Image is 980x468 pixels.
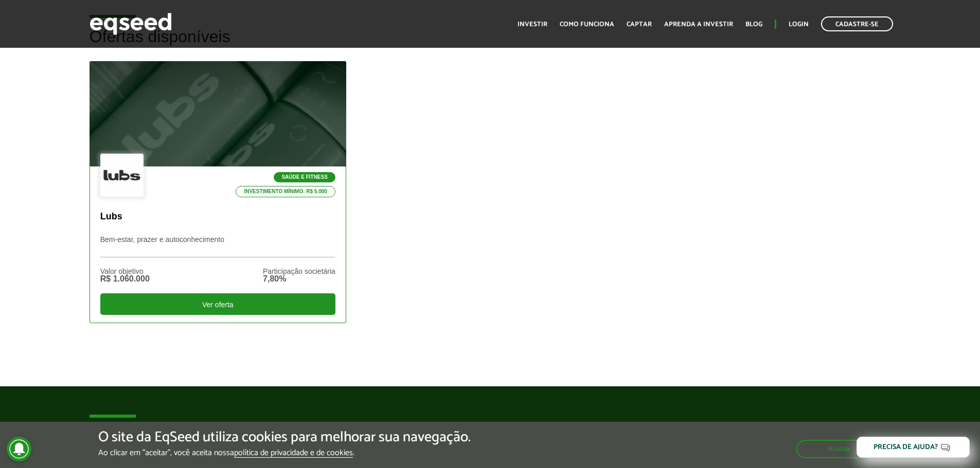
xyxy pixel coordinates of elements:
[234,449,353,458] a: política de privacidade e de cookies
[90,61,346,323] a: Saúde e Fitness Investimento mínimo: R$ 5.000 Lubs Bem-estar, prazer e autoconhecimento Valor obj...
[560,21,614,28] a: Como funciona
[100,275,150,283] div: R$ 1.060.000
[518,21,547,28] a: Investir
[100,211,335,222] p: Lubs
[796,440,882,458] button: Aceitar
[274,172,335,182] p: Saúde e Fitness
[745,21,762,28] a: Blog
[100,268,150,275] div: Valor objetivo
[90,10,172,38] img: EqSeed
[789,21,809,28] a: Login
[263,268,335,275] div: Participação societária
[100,293,335,315] div: Ver oferta
[664,21,733,28] a: Aprenda a investir
[98,448,471,458] p: Ao clicar em "aceitar", você aceita nossa .
[263,275,335,283] div: 7,80%
[627,21,652,28] a: Captar
[821,16,893,31] a: Cadastre-se
[236,186,335,197] p: Investimento mínimo: R$ 5.000
[98,429,471,445] h5: O site da EqSeed utiliza cookies para melhorar sua navegação.
[100,235,335,257] p: Bem-estar, prazer e autoconhecimento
